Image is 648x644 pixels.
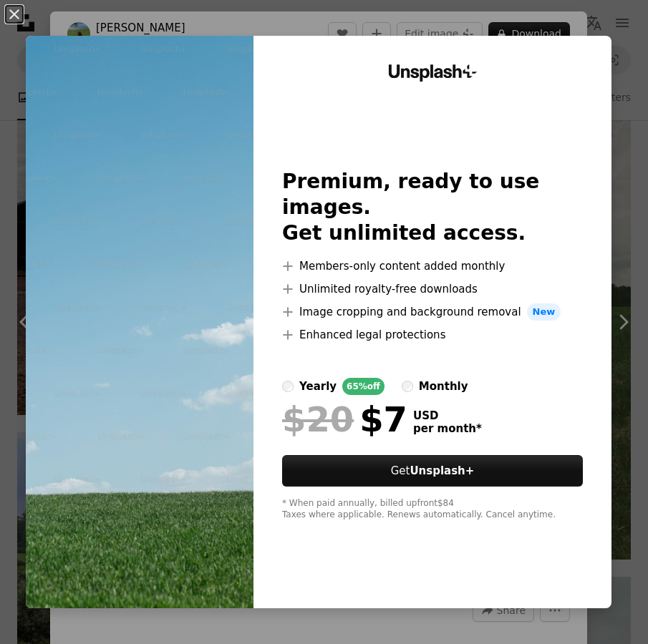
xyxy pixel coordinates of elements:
[410,464,474,477] strong: Unsplash+
[413,422,482,435] span: per month *
[299,378,337,395] div: yearly
[282,326,583,343] li: Enhanced legal protections
[282,401,407,438] div: $7
[282,169,583,246] h2: Premium, ready to use images. Get unlimited access.
[282,455,583,487] button: GetUnsplash+
[282,280,583,298] li: Unlimited royalty-free downloads
[342,378,385,395] div: 65% off
[282,381,294,392] input: yearly65%off
[282,303,583,321] li: Image cropping and background removal
[402,381,413,392] input: monthly
[527,303,561,321] span: New
[419,378,468,395] div: monthly
[282,498,583,521] div: * When paid annually, billed upfront $84 Taxes where applicable. Renews automatically. Cancel any...
[413,409,482,422] span: USD
[282,258,583,275] li: Members-only content added monthly
[282,401,354,438] span: $20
